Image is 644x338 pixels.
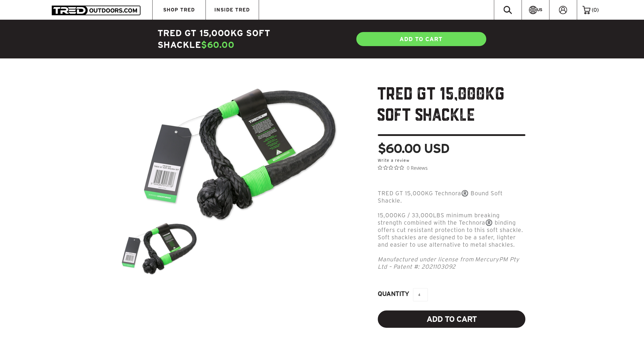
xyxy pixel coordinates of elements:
label: Quantity [378,290,413,299]
a: Write a review [378,158,409,163]
span: 0 Reviews [407,163,428,172]
h4: TRED GT 15,000kg Soft Shackle [158,27,322,51]
h1: TRED GT 15,000kg Soft Shackle [378,85,525,136]
input: Add to Cart [378,310,525,328]
span: 0 [593,7,597,13]
em: Manufactured under license from MercuryPM Pty Ltd – Patent #: 2021103092 [378,256,519,270]
img: cart-icon [582,6,590,14]
img: TRED-15T-Shackle-WHITE-1_300x.png [118,221,199,275]
span: $60.00 USD [378,142,449,155]
p: 15,000KG / 33,000LBS minimum breaking strength combined with the Technora®️ binding offers cut re... [378,212,525,248]
a: ADD TO CART [356,31,487,47]
img: TRED-15T-Shackle-WHITE-1_700x.png [136,85,342,221]
span: $60.00 [201,40,235,50]
span: ( ) [592,7,599,13]
span: INSIDE TRED [214,7,250,12]
button: Rated 0 out of 5 stars from 0 reviews. Jump to reviews. [378,163,428,172]
span: SHOP TRED [163,7,195,12]
p: TRED GT 15,000KG Technora®️ Bound Soft Shackle. [378,190,525,204]
img: TRED Outdoors America [51,6,140,15]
